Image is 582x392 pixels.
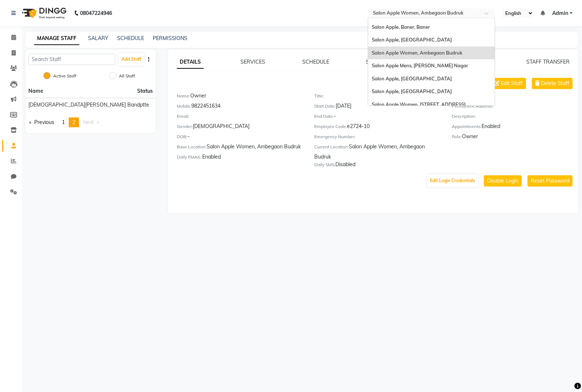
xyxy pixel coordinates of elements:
[452,123,482,130] label: Appointments:
[372,63,468,68] span: Salon Apple Mens, [PERSON_NAME] Nagar
[372,88,452,94] span: Salon Apple, [GEOGRAPHIC_DATA]
[314,123,441,133] div: e2724-10
[28,101,149,109] span: [DEMOGRAPHIC_DATA][PERSON_NAME] bandptte
[314,102,441,112] div: [DATE]
[541,80,569,87] span: Delete Staff
[372,24,430,30] span: Salon Apple, Baner, Baner
[368,18,495,106] ng-dropdown-panel: Options list
[34,32,79,45] a: MANAGE STAFF
[314,161,441,171] div: Disabled
[177,92,303,102] div: Owner
[177,103,191,109] label: Mobile:
[427,175,478,187] button: Edit Login Credentials
[302,59,329,65] a: SCHEDULE
[372,101,466,107] span: Salon Apple Women, [STREET_ADDRESS]
[177,93,190,99] label: Name:
[452,123,578,133] div: Enabled
[137,87,153,95] span: Status
[177,154,202,160] label: Daily EMAIL:
[372,76,452,81] span: Salon Apple, [GEOGRAPHIC_DATA]
[452,103,493,109] label: Permanent Address:
[372,50,462,56] span: Salon Apple Women, Ambegaon Budruk
[177,153,303,163] div: Enabled
[72,119,75,125] span: 2
[314,143,441,161] div: Salon Apple Women, Ambegaon Budruk
[119,53,144,65] button: Add Staff
[177,144,207,150] label: Base Location:
[177,133,187,140] label: DOB:
[88,35,108,41] a: SALARY
[177,102,303,112] div: 9822451634
[80,3,112,23] b: 08047224946
[53,73,76,79] label: Active Staff
[117,35,144,41] a: SCHEDULE
[153,35,187,41] a: PERMISSIONS
[314,144,349,150] label: Current Location:
[314,103,336,109] label: Start Date:
[240,59,265,65] a: SERVICES
[314,113,334,120] label: End Date:
[366,59,408,65] a: SALARY SETTING
[372,37,452,43] span: Salon Apple, [GEOGRAPHIC_DATA]
[452,133,578,143] div: Owner
[484,175,522,187] button: Disable Login
[527,175,573,187] button: Reset Password
[25,117,58,127] a: Previous
[177,56,204,69] a: DETAILS
[25,117,156,127] nav: Pagination
[314,93,324,99] label: Title:
[452,113,476,120] label: Description:
[28,88,43,94] span: Name
[83,119,94,125] span: Next
[314,112,441,123] div: -
[177,113,189,120] label: Email:
[177,133,303,143] div: -
[452,133,462,140] label: Role:
[532,78,573,89] button: Delete Staff
[177,123,193,130] label: Gender:
[552,9,568,17] span: Admin
[119,73,135,79] label: All Staff
[314,133,355,140] label: Emergency Number:
[491,78,526,89] button: Edit Staff
[314,161,335,168] label: Daily SMS:
[177,123,303,133] div: [DEMOGRAPHIC_DATA]
[62,119,65,125] span: 1
[19,3,68,23] img: logo
[314,123,347,130] label: Employee Code:
[28,54,115,65] input: Search Staff
[177,143,303,153] div: Salon Apple Women, Ambegaon Budruk
[526,59,570,65] a: STAFF TRANSFER
[501,80,523,87] span: Edit Staff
